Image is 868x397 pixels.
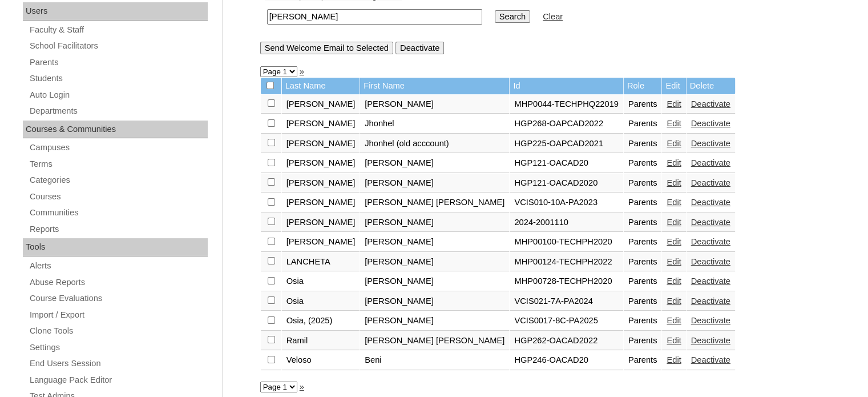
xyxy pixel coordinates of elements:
[624,292,662,311] td: Parents
[667,237,681,246] a: Edit
[282,351,360,370] td: Veloso
[29,39,208,53] a: School Facilitators
[29,340,208,355] a: Settings
[282,252,360,272] td: LANCHETA
[691,355,730,364] a: Deactivate
[29,259,208,273] a: Alerts
[510,174,623,193] td: HGP121-OACAD2020
[29,308,208,322] a: Import / Export
[360,331,509,351] td: [PERSON_NAME] [PERSON_NAME]
[691,178,730,187] a: Deactivate
[29,275,208,290] a: Abuse Reports
[667,158,681,167] a: Edit
[667,198,681,207] a: Edit
[510,95,623,114] td: MHP0044-TECHPHQ22019
[624,78,662,94] td: Role
[691,257,730,266] a: Deactivate
[691,139,730,148] a: Deactivate
[510,154,623,173] td: HGP121-OACAD20
[667,296,681,306] a: Edit
[624,311,662,331] td: Parents
[360,114,509,134] td: Jhonhel
[282,213,360,232] td: [PERSON_NAME]
[29,373,208,387] a: Language Pack Editor
[624,213,662,232] td: Parents
[667,316,681,325] a: Edit
[624,154,662,173] td: Parents
[282,292,360,311] td: Osia
[667,119,681,128] a: Edit
[29,55,208,70] a: Parents
[360,154,509,173] td: [PERSON_NAME]
[360,351,509,370] td: Beni
[624,252,662,272] td: Parents
[360,252,509,272] td: [PERSON_NAME]
[267,9,482,25] input: Search
[667,336,681,345] a: Edit
[691,119,730,128] a: Deactivate
[624,174,662,193] td: Parents
[282,232,360,252] td: [PERSON_NAME]
[510,292,623,311] td: VCIS021-7A-PA2024
[360,193,509,212] td: [PERSON_NAME] [PERSON_NAME]
[691,158,730,167] a: Deactivate
[23,238,208,256] div: Tools
[282,114,360,134] td: [PERSON_NAME]
[360,272,509,291] td: [PERSON_NAME]
[624,193,662,212] td: Parents
[360,78,509,94] td: First Name
[29,206,208,220] a: Communities
[667,257,681,266] a: Edit
[29,88,208,102] a: Auto Login
[495,10,530,23] input: Search
[29,173,208,187] a: Categories
[29,291,208,306] a: Course Evaluations
[282,95,360,114] td: [PERSON_NAME]
[510,272,623,291] td: MHP00728-TECHPH2020
[29,356,208,371] a: End Users Session
[667,99,681,109] a: Edit
[667,355,681,364] a: Edit
[282,134,360,154] td: [PERSON_NAME]
[360,292,509,311] td: [PERSON_NAME]
[662,78,685,94] td: Edit
[29,157,208,171] a: Terms
[29,71,208,86] a: Students
[23,2,208,21] div: Users
[29,324,208,338] a: Clone Tools
[667,218,681,227] a: Edit
[667,139,681,148] a: Edit
[300,382,304,391] a: »
[624,331,662,351] td: Parents
[691,198,730,207] a: Deactivate
[624,114,662,134] td: Parents
[29,222,208,236] a: Reports
[691,336,730,345] a: Deactivate
[687,78,735,94] td: Delete
[624,134,662,154] td: Parents
[510,311,623,331] td: VCIS0017-8C-PA2025
[360,174,509,193] td: [PERSON_NAME]
[282,78,360,94] td: Last Name
[691,316,730,325] a: Deactivate
[667,276,681,286] a: Edit
[282,311,360,331] td: Osia, (2025)
[510,78,623,94] td: Id
[23,121,208,139] div: Courses & Communities
[282,154,360,173] td: [PERSON_NAME]
[260,42,393,54] input: Send Welcome Email to Selected
[360,232,509,252] td: [PERSON_NAME]
[29,141,208,155] a: Campuses
[360,134,509,154] td: Jhonhel (old acccount)
[691,276,730,286] a: Deactivate
[624,232,662,252] td: Parents
[29,190,208,204] a: Courses
[691,296,730,306] a: Deactivate
[395,42,444,54] input: Deactivate
[667,178,681,187] a: Edit
[624,95,662,114] td: Parents
[282,193,360,212] td: [PERSON_NAME]
[282,331,360,351] td: Ramil
[624,272,662,291] td: Parents
[282,174,360,193] td: [PERSON_NAME]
